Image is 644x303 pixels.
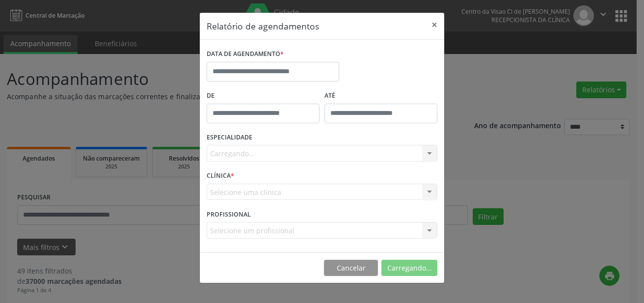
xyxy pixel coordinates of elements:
[381,260,437,276] button: Carregando...
[207,130,252,145] label: ESPECIALIDADE
[207,20,319,32] h5: Relatório de agendamentos
[324,88,437,104] label: ATÉ
[207,168,234,184] label: CLÍNICA
[207,47,284,62] label: DATA DE AGENDAMENTO
[324,260,378,276] button: Cancelar
[207,88,320,104] label: De
[425,13,444,37] button: Close
[207,207,251,222] label: PROFISSIONAL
